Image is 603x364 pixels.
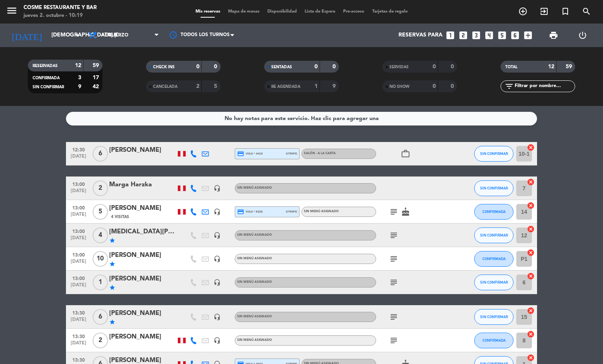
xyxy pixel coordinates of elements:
[333,84,337,89] strong: 9
[451,84,455,89] strong: 0
[527,178,535,186] i: cancel
[214,185,221,192] i: headset_mic
[196,64,199,69] strong: 0
[69,212,88,221] span: [DATE]
[286,151,297,156] span: stripe
[75,63,81,68] strong: 12
[109,284,115,291] i: star
[389,65,409,69] span: SERVIDAS
[237,208,244,215] i: credit_card
[73,31,82,40] i: arrow_drop_down
[101,33,128,38] span: Almuerzo
[314,84,318,89] strong: 1
[510,30,520,40] i: looks_6
[214,232,221,239] i: headset_mic
[214,255,221,262] i: headset_mic
[109,261,115,267] i: star
[389,312,398,322] i: subject
[78,75,81,80] strong: 3
[69,154,88,163] span: [DATE]
[566,64,574,69] strong: 59
[24,4,97,12] div: Cosme Restaurante y Bar
[527,354,535,362] i: cancel
[69,317,88,326] span: [DATE]
[69,226,88,235] span: 13:00
[214,84,219,89] strong: 5
[474,204,513,220] button: CONFIRMADA
[582,7,591,16] i: search
[527,330,535,338] i: cancel
[109,237,115,244] i: star
[109,274,176,284] div: [PERSON_NAME]
[237,208,263,215] span: visa * 8336
[527,225,535,233] i: cancel
[237,257,272,260] span: Sin menú asignado
[214,337,221,344] i: headset_mic
[69,145,88,154] span: 12:30
[225,114,379,123] div: No hay notas para este servicio. Haz clic para agregar una
[480,151,508,156] span: SIN CONFIRMAR
[333,64,337,69] strong: 0
[109,203,176,213] div: [PERSON_NAME]
[93,204,108,220] span: 5
[214,279,221,286] i: headset_mic
[389,278,398,287] i: subject
[484,30,494,40] i: looks_4
[518,7,528,16] i: add_circle_outline
[153,85,177,89] span: CANCELADA
[214,64,219,69] strong: 0
[6,5,18,16] i: menu
[401,207,410,217] i: cake
[69,355,88,364] span: 13:30
[480,233,508,237] span: SIN CONFIRMAR
[474,275,513,290] button: SIN CONFIRMAR
[445,30,455,40] i: looks_one
[111,214,129,220] span: 4 Visitas
[69,250,88,259] span: 13:00
[263,9,301,14] span: Disponibilidad
[480,186,508,190] span: SIN CONFIRMAR
[578,31,587,40] i: power_settings_new
[237,280,272,284] span: Sin menú asignado
[271,85,300,89] span: RE AGENDADA
[237,150,263,157] span: visa * 4419
[314,64,318,69] strong: 0
[109,180,176,190] div: Marga Harzka
[527,249,535,257] i: cancel
[505,65,517,69] span: TOTAL
[69,259,88,268] span: [DATE]
[527,144,535,151] i: cancel
[527,202,535,209] i: cancel
[196,84,199,89] strong: 2
[389,85,409,89] span: NO SHOW
[549,31,558,40] span: print
[69,331,88,340] span: 13:30
[69,188,88,197] span: [DATE]
[153,65,175,69] span: CHECK INS
[93,227,108,243] span: 4
[109,332,176,342] div: [PERSON_NAME]
[214,313,221,320] i: headset_mic
[237,186,272,189] span: Sin menú asignado
[401,149,410,158] i: work_outline
[539,7,549,16] i: exit_to_app
[474,227,513,243] button: SIN CONFIRMAR
[224,9,263,14] span: Mapa de mesas
[109,319,115,325] i: star
[389,207,398,217] i: subject
[368,9,412,14] span: Tarjetas de regalo
[480,315,508,319] span: SIN CONFIRMAR
[527,272,535,280] i: cancel
[93,84,100,89] strong: 42
[6,5,18,19] button: menu
[237,315,272,318] span: Sin menú asignado
[33,85,64,89] span: SIN CONFIRMAR
[568,24,597,47] div: LOG OUT
[93,251,108,267] span: 10
[286,209,297,214] span: stripe
[93,63,100,68] strong: 59
[109,145,176,155] div: [PERSON_NAME]
[480,280,508,284] span: SIN CONFIRMAR
[389,254,398,264] i: subject
[482,257,506,261] span: CONFIRMADA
